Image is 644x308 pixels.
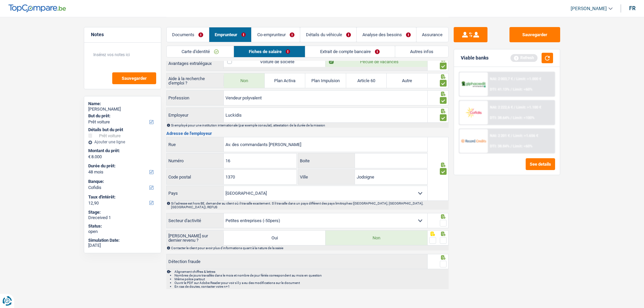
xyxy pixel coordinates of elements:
button: See details [526,158,555,170]
button: Sauvegarder [509,27,560,42]
label: Voiture de société [224,56,326,67]
div: Si employé pour une institution internationale (par exemple consulat), attestation de la durée de... [171,123,448,127]
label: Secteur d'activité [167,213,224,228]
button: Sauvegarder [112,72,156,84]
label: Durée du prêt: [88,163,156,169]
a: [PERSON_NAME] [565,3,613,14]
div: Ajouter une ligne [88,140,157,144]
h5: Notes [91,32,154,38]
a: Extrait de compte bancaire [305,46,395,57]
label: Numéro [167,153,224,168]
label: Avantages extralégaux [167,58,224,69]
label: But du prêt: [88,113,156,119]
div: fr [629,5,636,11]
label: Ville [298,170,355,184]
a: Détails du véhicule [300,27,356,42]
label: Détection fraude [166,254,428,269]
div: [PERSON_NAME] [88,106,157,112]
img: Record Credits [461,135,486,147]
span: Limit: >1.656 € [513,134,538,138]
label: [PERSON_NAME] sur dernier revenu ? [167,233,224,243]
span: € [88,154,91,160]
label: Banque: [88,179,156,184]
a: Assurance [416,27,448,42]
span: DTI: 41.13% [490,87,509,92]
span: Limit: >1.000 € [516,77,541,81]
img: TopCompare Logo [8,4,66,13]
span: [PERSON_NAME] [571,6,607,11]
a: Co-emprunteur [252,27,300,42]
label: Article 60 [346,73,387,88]
div: Si l'adresse est hors BE, demander au client où il travaille exactement. S'il travaille dans un p... [171,202,448,209]
label: Boite [298,153,355,168]
span: / [514,105,515,110]
div: Viable banks [461,55,488,61]
img: AlphaCredit [461,80,486,88]
label: Aide à la recherche d'emploi ? [167,75,224,86]
li: Nombres de jours travaillés dans le mois et nombre de jour fériés correspondent au mois en question [174,274,448,277]
span: / [510,87,512,92]
span: Limit: <100% [513,116,534,120]
span: NAI: 2 222,6 € [490,105,513,110]
label: Plan Activa [265,73,305,88]
label: Pays [167,186,224,200]
span: DTI: 38.64% [490,116,509,120]
span: NAI: 2 003,7 € [490,77,513,81]
span: / [510,144,512,148]
li: Même police partout [174,277,448,281]
span: Limit: <60% [513,87,532,92]
a: Documents [167,27,209,42]
label: Employeur [167,108,224,122]
span: Sauvegarder [122,76,147,80]
label: Taux d'intérêt: [88,194,156,200]
span: Limit: >1.100 € [516,105,541,110]
span: NAI: 2 201 € [490,134,510,138]
span: Limit: <60% [513,144,532,148]
span: / [511,134,512,138]
span: DTI: 38.84% [490,144,509,148]
label: Plan Impulsion [305,73,346,88]
a: Emprunteur [209,27,252,42]
a: Fiches de salaire [234,46,305,57]
label: Oui [224,231,326,245]
a: Autres infos [395,46,448,57]
div: Stage: [88,210,157,215]
div: Simulation Date: [88,238,157,243]
div: Refresh [510,54,538,62]
a: Carte d'identité [167,46,234,57]
li: En cas de doutes, contacter votre n+1 [174,285,448,288]
div: Name: [88,101,157,106]
label: Non [224,73,264,88]
label: Code postal [167,170,224,184]
img: Cofidis [461,106,486,119]
span: / [514,77,515,81]
label: Non [326,231,427,245]
label: Profession [167,91,224,105]
div: Contacter le client pour avoir plus d'informations quant à la nature de la saisie [171,246,448,250]
label: Pécule de vacances [326,56,427,67]
li: Alignement chiffres & lettres [174,270,448,274]
div: Status: [88,223,157,229]
h3: Adresse de l'employeur [166,131,449,136]
label: Rue [167,137,224,152]
span: / [510,116,512,120]
label: Autre [387,73,427,88]
div: Détails but du prêt [88,127,157,133]
div: Dreceived 1 [88,215,157,220]
div: [DATE] [88,243,157,248]
a: Analyse des besoins [357,27,416,42]
label: Montant du prêt: [88,148,156,153]
div: open [88,229,157,234]
li: Ouvrir le PDF sur Adobe Reader pour voir s'il y a eu des modifications sur le document [174,281,448,285]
